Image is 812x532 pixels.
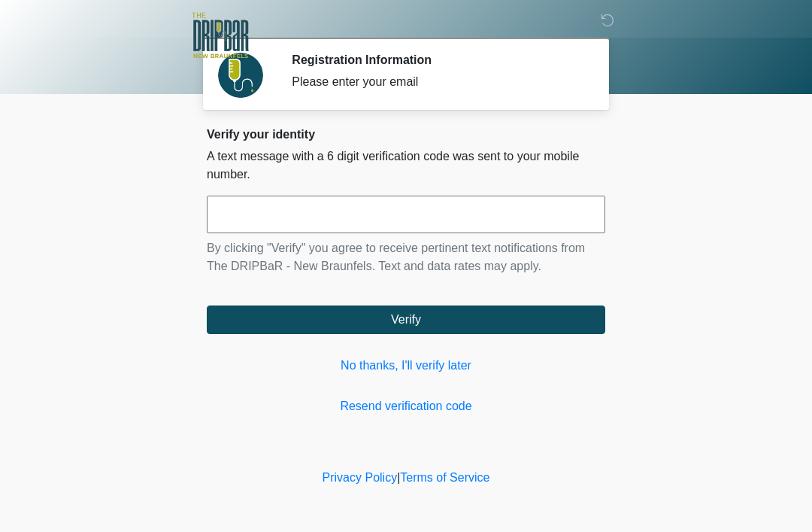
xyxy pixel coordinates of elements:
[323,471,398,484] a: Privacy Policy
[292,73,583,91] div: Please enter your email
[207,397,605,415] a: Resend verification code
[207,147,605,184] p: A text message with a 6 digit verification code was sent to your mobile number.
[207,127,605,141] h2: Verify your identity
[192,11,249,60] img: The DRIPBaR - New Braunfels Logo
[207,357,605,375] a: No thanks, I'll verify later
[218,53,263,98] img: Agent Avatar
[207,239,605,275] p: By clicking "Verify" you agree to receive pertinent text notifications from The DRIPBaR - New Bra...
[207,306,605,334] button: Verify
[397,471,400,484] a: |
[400,471,489,484] a: Terms of Service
